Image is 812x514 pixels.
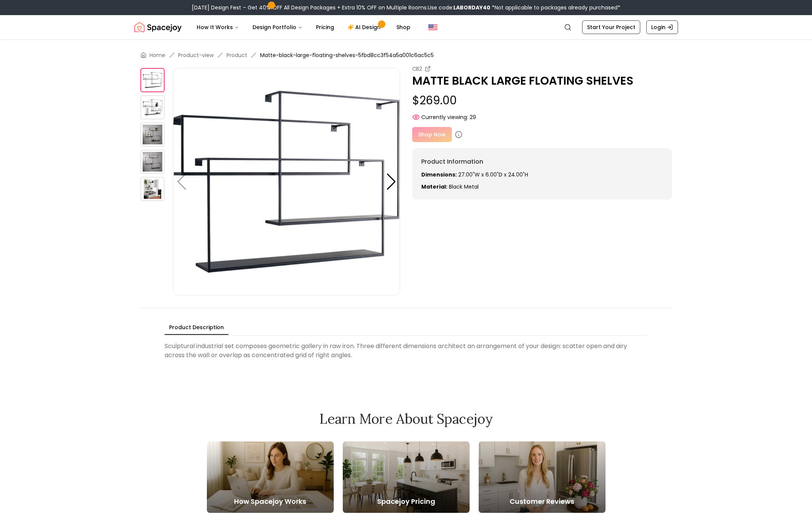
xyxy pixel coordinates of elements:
img: https://storage.googleapis.com/spacejoy-main/assets/5fbd8cc3f54a5a001c6ac5c5/product_0_a03m0pgeef3b [173,68,400,296]
nav: Main [191,20,416,35]
h5: Spacejoy Pricing [343,496,470,507]
strong: Dimensions: [421,171,457,178]
a: AI Design [342,20,389,35]
a: Start Your Project [582,20,640,34]
span: Black Metal [449,183,479,190]
nav: breadcrumb [140,51,672,59]
h5: How Spacejoy Works [207,496,334,507]
div: Sculptural industrial set composes geometric gallery in raw iron. Three different dimensions arch... [165,339,648,363]
button: How It Works [191,20,245,35]
a: Home [149,51,165,59]
a: How Spacejoy Works [207,441,334,513]
span: Currently viewing: [421,113,468,121]
img: https://storage.googleapis.com/spacejoy-main/assets/5fbd8cc3f54a5a001c6ac5c5/product_3_jhf6i3jijd2b [140,150,165,174]
a: Product [226,51,247,59]
img: Spacejoy Logo [134,20,182,35]
strong: Material: [421,183,447,190]
div: [DATE] Design Fest – Get 40% OFF All Design Packages + Extra 10% OFF on Multiple Rooms. [192,4,620,11]
a: Spacejoy Pricing [343,441,470,513]
a: Pricing [310,20,340,35]
a: Spacejoy [134,20,182,35]
span: Use code: [428,4,490,11]
img: https://storage.googleapis.com/spacejoy-main/assets/5fbd8cc3f54a5a001c6ac5c5/product_0_a03m0pgeef3b [140,68,165,92]
span: 29 [470,113,476,121]
img: https://storage.googleapis.com/spacejoy-main/assets/5fbd8cc3f54a5a001c6ac5c5/product_1_j3nco0b5ke8l [140,95,165,119]
small: CB2 [412,65,422,73]
h6: Product Information [421,157,663,166]
b: LABORDAY40 [453,4,490,11]
a: Customer Reviews [479,441,606,513]
p: MATTE BLACK LARGE FLOATING SHELVES [412,74,672,88]
a: Product-view [178,51,214,59]
p: 27.00"W x 6.00"D x 24.00"H [421,171,663,178]
h5: Customer Reviews [479,496,606,507]
span: Matte-black-large-floating-shelves-5fbd8cc3f54a5a001c6ac5c5 [260,51,434,59]
a: Login [646,20,678,34]
button: Product Description [165,320,228,335]
a: Shop [390,20,416,35]
img: https://storage.googleapis.com/spacejoy-main/assets/5fbd8cc3f54a5a001c6ac5c5/product_4_o3epc94m9dc [140,177,165,201]
img: https://storage.googleapis.com/spacejoy-main/assets/5fbd8cc3f54a5a001c6ac5c5/product_2_h5ela1ngn93 [140,122,165,147]
nav: Global [134,15,678,39]
img: United States [428,23,438,32]
p: $269.00 [412,94,672,107]
h2: Learn More About Spacejoy [207,411,606,426]
button: Design Portfolio [247,20,308,35]
span: *Not applicable to packages already purchased* [490,4,620,11]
